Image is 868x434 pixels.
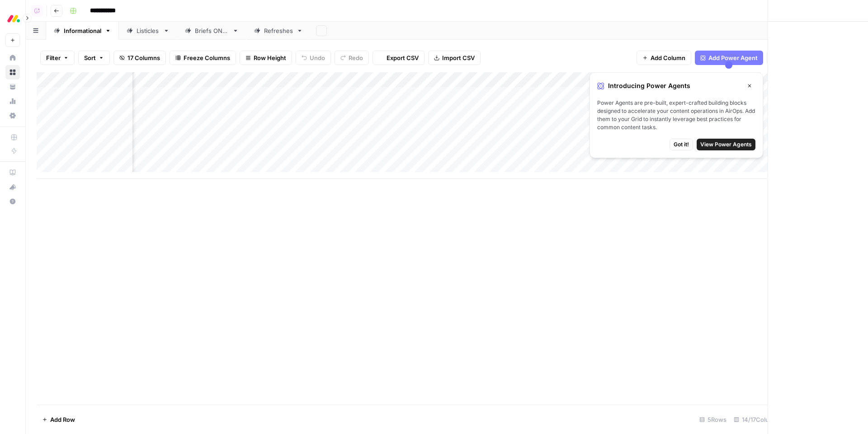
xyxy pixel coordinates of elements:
span: Filter [46,53,61,62]
div: Introducing Power Agents [597,80,755,92]
span: Redo [349,53,363,62]
a: Briefs ONLY [177,22,246,40]
button: Export CSV [373,51,425,65]
a: Home [5,51,20,65]
button: Sort [78,51,110,65]
span: View Power Agents [700,140,752,149]
button: Freeze Columns [170,51,236,65]
div: What's new? [6,180,19,194]
button: Filter [40,51,75,65]
a: Settings [5,108,20,123]
a: Informational [46,22,119,40]
div: Informational [64,26,101,35]
a: Refreshes [246,22,311,40]
span: Add Row [50,415,75,424]
div: Briefs ONLY [195,26,229,35]
span: Power Agents are pre-built, expert-crafted building blocks designed to accelerate your content op... [597,99,755,131]
button: Redo [335,51,369,65]
span: Row Height [254,53,286,62]
div: Listicles [137,26,160,35]
span: Got it! [674,140,689,149]
span: Export CSV [387,53,419,62]
button: Help + Support [5,194,20,209]
span: Freeze Columns [184,53,230,62]
a: Listicles [119,22,177,40]
a: Usage [5,94,20,108]
a: AirOps Academy [5,165,20,180]
span: Undo [310,53,325,62]
button: Undo [296,51,331,65]
button: Import CSV [428,51,481,65]
button: What's new? [5,180,20,194]
span: Sort [84,53,96,62]
button: 17 Columns [113,51,166,65]
button: View Power Agents [697,139,755,150]
span: 17 Columns [127,53,160,62]
a: Browse [5,65,20,79]
button: Add Row [37,412,80,427]
a: Your Data [5,79,20,94]
button: Got it! [670,139,693,150]
button: Workspace: Monday.com [5,7,20,30]
div: Refreshes [264,26,293,35]
img: Monday.com Logo [5,10,22,27]
button: Row Height [240,51,292,65]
